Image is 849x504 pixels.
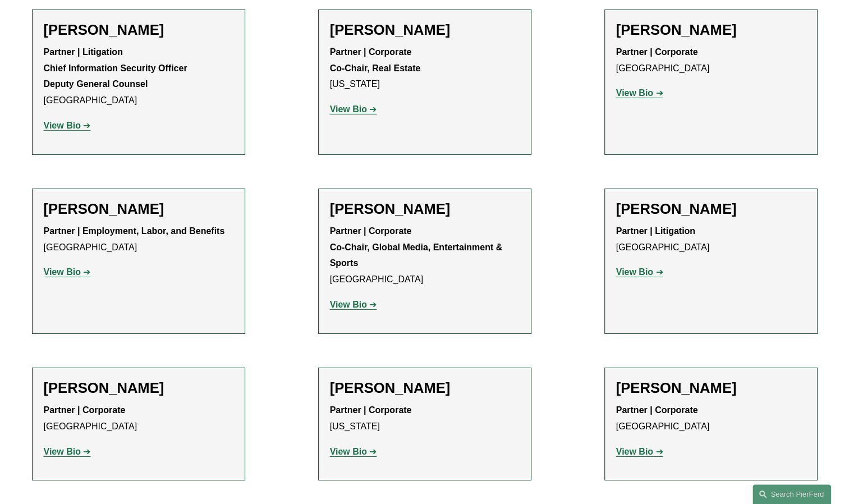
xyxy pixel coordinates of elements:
[44,63,187,89] strong: Chief Information Security Officer Deputy General Counsel
[616,405,698,415] strong: Partner | Corporate
[616,447,663,456] a: View Bio
[44,121,81,130] strong: View Bio
[616,402,806,435] p: [GEOGRAPHIC_DATA]
[616,88,653,98] strong: View Bio
[616,47,698,57] strong: Partner | Corporate
[330,21,520,39] h2: [PERSON_NAME]
[330,223,520,288] p: [GEOGRAPHIC_DATA]
[616,21,806,39] h2: [PERSON_NAME]
[330,300,367,309] strong: View Bio
[44,21,233,39] h2: [PERSON_NAME]
[330,402,520,435] p: [US_STATE]
[330,447,367,456] strong: View Bio
[330,47,421,73] strong: Partner | Corporate Co-Chair, Real Estate
[330,379,520,397] h2: [PERSON_NAME]
[44,447,81,456] strong: View Bio
[44,226,225,236] strong: Partner | Employment, Labor, and Benefits
[44,47,123,57] strong: Partner | Litigation
[330,447,377,456] a: View Bio
[44,121,91,130] a: View Bio
[330,300,377,309] a: View Bio
[44,447,91,456] a: View Bio
[330,405,412,415] strong: Partner | Corporate
[616,200,806,218] h2: [PERSON_NAME]
[752,484,831,504] a: Search this site
[330,200,520,218] h2: [PERSON_NAME]
[44,379,233,397] h2: [PERSON_NAME]
[330,104,367,114] strong: View Bio
[44,44,233,109] p: [GEOGRAPHIC_DATA]
[44,200,233,218] h2: [PERSON_NAME]
[616,447,653,456] strong: View Bio
[44,267,81,277] strong: View Bio
[44,402,233,435] p: [GEOGRAPHIC_DATA]
[44,267,91,277] a: View Bio
[616,226,695,236] strong: Partner | Litigation
[616,267,653,277] strong: View Bio
[616,44,806,77] p: [GEOGRAPHIC_DATA]
[44,405,126,415] strong: Partner | Corporate
[616,223,806,256] p: [GEOGRAPHIC_DATA]
[44,223,233,256] p: [GEOGRAPHIC_DATA]
[330,226,505,268] strong: Partner | Corporate Co-Chair, Global Media, Entertainment & Sports
[616,267,663,277] a: View Bio
[616,88,663,98] a: View Bio
[330,44,520,93] p: [US_STATE]
[330,104,377,114] a: View Bio
[616,379,806,397] h2: [PERSON_NAME]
